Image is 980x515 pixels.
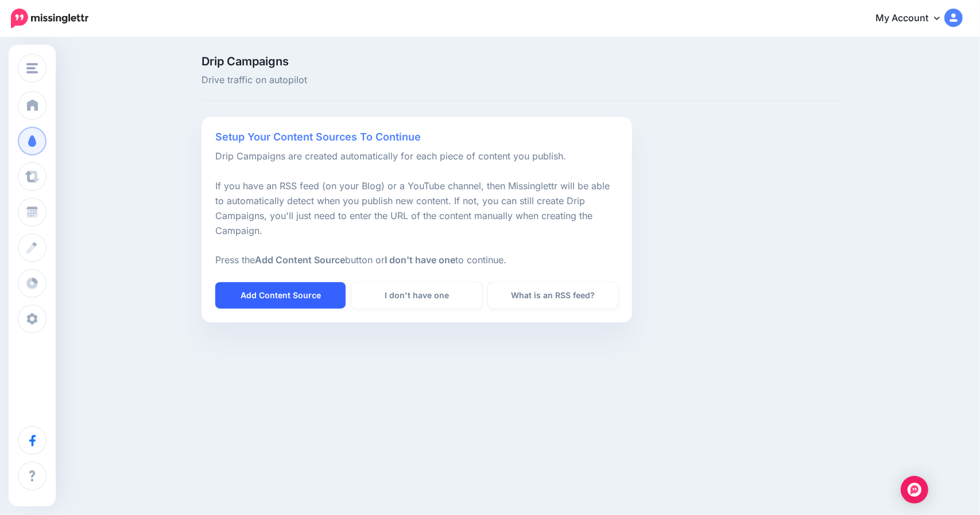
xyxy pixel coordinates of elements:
[351,282,482,309] a: I don't have one
[202,117,632,322] div: Drip Campaigns are created automatically for each piece of content you publish. If you have an RS...
[255,254,345,266] b: Add Content Source
[26,63,38,73] img: menu.png
[11,9,88,28] img: Missinglettr
[215,131,618,143] h4: Setup Your Content Sources To Continue
[215,282,346,309] a: Add Content Source
[202,56,307,67] span: Drip Campaigns
[901,476,928,504] div: Open Intercom Messenger
[385,254,455,266] b: I don't have one
[488,282,618,309] a: What is an RSS feed?
[202,73,307,88] span: Drive traffic on autopilot
[864,5,963,33] a: My Account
